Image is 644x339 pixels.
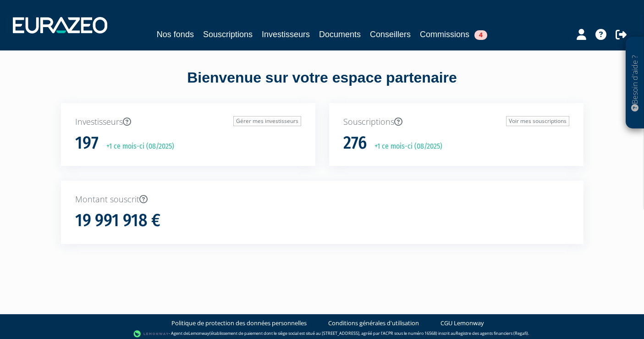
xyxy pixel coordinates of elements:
[75,211,160,230] h1: 19 991 918 €
[233,116,301,126] a: Gérer mes investisseurs
[262,28,310,41] a: Investisseurs
[343,133,367,153] h1: 276
[100,141,174,152] p: +1 ce mois-ci (08/2025)
[319,28,361,41] a: Documents
[368,141,442,152] p: +1 ce mois-ci (08/2025)
[506,116,569,126] a: Voir mes souscriptions
[171,319,307,328] a: Politique de protection des données personnelles
[133,329,169,339] img: logo-lemonway.png
[13,17,107,33] img: 1732889491-logotype_eurazeo_blanc_rvb.png
[9,329,635,339] div: - Agent de (établissement de paiement dont le siège social est situé au [STREET_ADDRESS], agréé p...
[474,30,487,40] span: 4
[456,330,528,336] a: Registre des agents financiers (Regafi)
[630,42,640,124] p: Besoin d'aide ?
[440,319,484,328] a: CGU Lemonway
[343,116,569,128] p: Souscriptions
[75,133,99,153] h1: 197
[203,28,253,41] a: Souscriptions
[54,67,590,103] div: Bienvenue sur votre espace partenaire
[370,28,411,41] a: Conseillers
[75,116,301,128] p: Investisseurs
[420,28,487,41] a: Commissions4
[328,319,419,328] a: Conditions générales d'utilisation
[157,28,194,41] a: Nos fonds
[75,194,569,206] p: Montant souscrit
[188,330,209,336] a: Lemonway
